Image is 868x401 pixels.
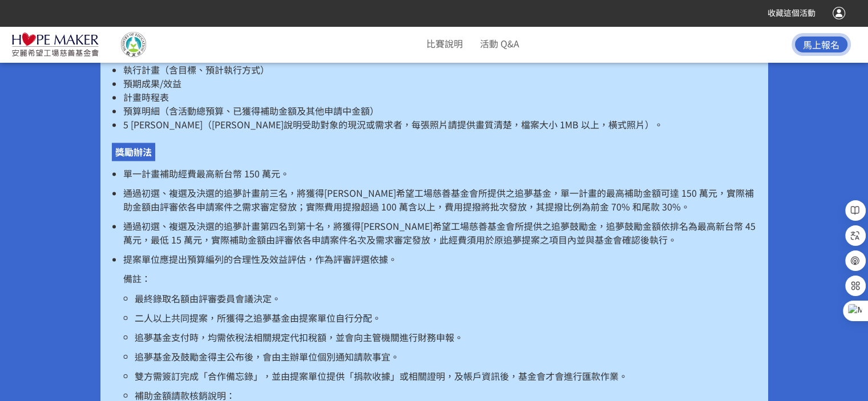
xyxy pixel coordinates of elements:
a: 活動 Q&A [480,37,519,50]
p: 最終錄取名額由評審委員會議決定。 [135,291,757,305]
img: 教育部國民及學前教育署 [105,32,162,57]
p: 備註： [123,272,757,285]
p: 二人以上共同提案，所獲得之追夢基金由提案單位自行分配。 [135,310,757,324]
p: 通過初選、複選及決選的追夢計畫前三名，將獲得[PERSON_NAME]希望工場慈善基金會所提供之追夢基金，單一計畫的最高補助金額可達 150 萬元，實際補助金額由評審依各申請案件之需求審定發放；... [123,186,757,213]
span: 5 [PERSON_NAME]（[PERSON_NAME]說明受助對象的現況或需求者，每張照片請提供畫質清楚，檔案大小 1MB 以上，橫式照片）。 [123,118,663,131]
img: 2025「小夢想．大志氣」追夢計畫 [11,32,99,57]
p: 提案單位應提出預算編列的合理性及效益評估，作為評審評選依據。 [123,252,757,266]
span: 收藏這個活動 [768,9,815,18]
p: 雙方需簽訂完成「合作備忘錄」，並由提案單位提供「捐款收據」或相關證明，及帳戶資訊後，基金會才會進行匯款作業。 [135,368,757,382]
p: 通過初選、複選及決選的追夢計畫第四名到第十名，將獲得[PERSON_NAME]希望工場慈善基金會所提供之追夢鼓勵金，追夢鼓勵金額依排名為最高新台幣 45 萬元，最低 15 萬元，實際補助金額由評... [123,219,757,246]
span: 馬上報名 [803,38,839,51]
span: 計畫時程表 [123,90,169,104]
span: 預算明細（含活動總預算、已獲得補助金額及其他申請中金額） [123,104,379,118]
p: 追夢基金支付時，均需依稅法相關規定代扣稅額，並會向主管機關進行財務申報。 [135,330,757,343]
a: 比賽說明 [426,37,463,50]
span: 執行計畫（含目標、預計執行方式） [123,63,269,76]
p: 單一計畫補助經費最高新台幣 150 萬元。 [123,167,757,180]
p: 獎勵辦法 [112,143,155,161]
span: 預期成果/效益 [123,76,181,90]
button: 馬上報名 [792,33,851,56]
p: 追夢基金及鼓勵金得主公布後，會由主辦單位個別通知請款事宜。 [135,349,757,363]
